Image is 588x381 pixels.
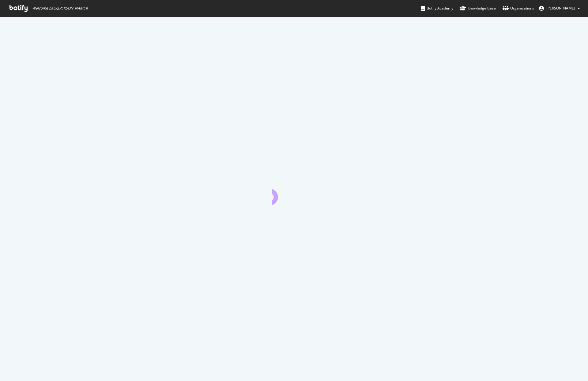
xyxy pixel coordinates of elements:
[32,6,88,11] span: Welcome back, [PERSON_NAME] !
[460,5,496,11] div: Knowledge Base
[503,5,534,11] div: Organizations
[534,3,585,13] button: [PERSON_NAME]
[272,183,316,205] div: animation
[546,6,575,11] span: Candice Willingham
[421,5,453,11] div: Botify Academy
